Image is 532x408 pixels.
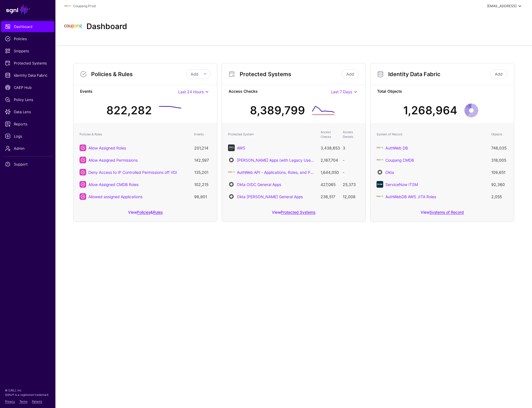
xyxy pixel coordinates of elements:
[225,127,318,142] th: Protected System
[318,178,340,190] td: 427,065
[374,127,488,142] th: System of Record
[5,97,50,102] span: Policy Lens
[5,161,50,167] span: Support
[340,178,362,190] td: 25,373
[1,21,54,32] a: Dashboard
[318,166,340,178] td: 1,644,050
[5,400,15,403] a: Privacy
[488,166,511,178] td: 109,651
[3,3,52,16] a: SGNL
[385,146,408,150] a: AuthWeb DB
[88,158,138,162] a: Allow Assigned Permissions
[377,193,383,200] img: svg+xml;base64,PHN2ZyBpZD0iTG9nbyIgeG1sbnM9Imh0dHA6Ly93d3cudzMub3JnLzIwMDAvc3ZnIiB3aWR0aD0iMTIxLj...
[237,170,329,175] a: AuthWeb API - Applications, Roles, and Permissions
[385,170,394,175] a: Okta
[191,166,214,178] td: 135,201
[340,154,362,166] td: -
[250,102,305,119] div: 8,389,799
[318,190,340,203] td: 236,517
[191,178,214,190] td: 102,215
[1,106,54,117] a: Data Lens
[5,48,50,54] span: Snippets
[222,206,365,222] div: View
[228,181,235,188] img: svg+xml;base64,PHN2ZyB3aWR0aD0iNjQiIGhlaWdodD0iNjQiIHZpZXdCb3g9IjAgMCA2NCA2NCIgZmlsbD0ibm9uZSIgeG...
[429,210,464,215] a: Systems of Record
[488,154,511,166] td: 318,005
[487,4,516,9] div: [EMAIL_ADDRESS]
[5,109,50,115] span: Data Lens
[73,206,217,222] div: View &
[178,89,204,94] span: Last 24 Hours
[281,210,315,215] a: Protected Systems
[331,89,352,94] span: Last 7 Days
[88,170,177,175] a: Deny Access to IP Controlled Permissions off VDI
[73,4,96,8] a: Coupang Prod
[5,392,50,397] p: SGNL® is a registered trademark
[1,118,54,130] a: Reports
[1,94,54,105] a: Policy Lens
[377,169,383,175] img: svg+xml;base64,PHN2ZyB3aWR0aD0iNjQiIGhlaWdodD0iNjQiIHZpZXdCb3g9IjAgMCA2NCA2NCIgZmlsbD0ibm9uZSIgeG...
[5,133,50,139] span: Logs
[377,181,383,188] img: svg+xml;base64,PHN2ZyB3aWR0aD0iNjQiIGhlaWdodD0iNjQiIHZpZXdCb3g9IjAgMCA2NCA2NCIgZmlsbD0ibm9uZSIgeG...
[191,72,198,76] span: Add
[5,60,50,66] span: Protected Systems
[153,210,163,215] a: Rules
[228,169,235,175] img: svg+xml;base64,PD94bWwgdmVyc2lvbj0iMS4wIiBlbmNvZGluZz0iVVRGLTgiIHN0YW5kYWxvbmU9Im5vIj8+CjwhLS0gQ3...
[403,102,457,119] div: 1,268,964
[5,24,50,29] span: Dashboard
[191,190,214,203] td: 98,801
[318,154,340,166] td: 2,187,704
[137,210,150,215] a: Policies
[1,143,54,154] a: Admin
[388,71,489,78] h3: Identity Data Fabric
[340,127,362,142] th: Access Denials
[228,193,235,200] img: svg+xml;base64,PHN2ZyB3aWR0aD0iNjQiIGhlaWdodD0iNjQiIHZpZXdCb3g9IjAgMCA2NCA2NCIgZmlsbD0ibm9uZSIgeG...
[237,158,317,162] a: [PERSON_NAME] Apps (with Legacy UserID)
[77,127,191,142] th: Policies & Rules
[385,158,414,162] a: Coupang CMDB
[342,69,359,79] a: Add
[64,18,82,35] img: svg+xml;base64,PHN2ZyBpZD0iTG9nbyIgeG1sbnM9Imh0dHA6Ly93d3cudzMub3JnLzIwMDAvc3ZnIiB3aWR0aD0iMTIxLj...
[228,144,235,151] img: svg+xml;base64,PHN2ZyB3aWR0aD0iNjQiIGhlaWdodD0iNjQiIHZpZXdCb3g9IjAgMCA2NCA2NCIgZmlsbD0ibm9uZSIgeG...
[340,166,362,178] td: -
[88,194,142,199] a: Allowed assigned Applications
[340,142,362,154] td: 3
[237,146,245,150] a: AWS
[88,182,139,187] a: Allow Assigned CMDB Roles
[64,3,71,9] img: svg+xml;base64,PHN2ZyBpZD0iTG9nbyIgeG1sbnM9Imh0dHA6Ly93d3cudzMub3JnLzIwMDAvc3ZnIiB3aWR0aD0iMTIxLj...
[32,400,42,403] a: Patents
[91,71,186,78] h3: Policies & Rules
[1,58,54,69] a: Protected Systems
[228,157,235,163] img: svg+xml;base64,PHN2ZyB3aWR0aD0iNjQiIGhlaWdodD0iNjQiIHZpZXdCb3g9IjAgMCA2NCA2NCIgZmlsbD0ibm9uZSIgeG...
[88,146,126,150] a: Allow Assigned Roles
[318,127,340,142] th: Access Checks
[1,33,54,44] a: Policies
[377,88,507,95] strong: Total Objects
[5,36,50,42] span: Policies
[191,154,214,166] td: 142,597
[377,157,383,163] img: svg+xml;base64,PHN2ZyBpZD0iTG9nbyIgeG1sbnM9Imh0dHA6Ly93d3cudzMub3JnLzIwMDAvc3ZnIiB3aWR0aD0iMTIxLj...
[490,69,507,79] a: Add
[318,142,340,154] td: 3,438,653
[488,190,511,203] td: 2,055
[229,88,331,95] strong: Access Checks
[1,45,54,56] a: Snippets
[19,400,27,403] a: Terms
[5,388,50,392] p: © [URL], Inc
[1,70,54,81] a: Identity Data Fabric
[377,144,383,151] img: svg+xml;base64,PHN2ZyBpZD0iTG9nbyIgeG1sbnM9Imh0dHA6Ly93d3cudzMub3JnLzIwMDAvc3ZnIiB3aWR0aD0iMTIxLj...
[488,127,511,142] th: Objects
[370,206,514,222] div: View
[191,142,214,154] td: 201,214
[340,190,362,203] td: 12,008
[5,73,50,78] span: Identity Data Fabric
[5,146,50,151] span: Admin
[191,127,214,142] th: Events
[385,182,418,187] a: ServiceNow ITSM
[5,121,50,127] span: Reports
[488,142,511,154] td: 746,035
[385,194,436,199] a: AuthWebDB AWS JITA Roles
[80,88,178,95] strong: Events
[237,194,303,199] a: Okta [PERSON_NAME] General Apps
[106,102,152,119] div: 822,282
